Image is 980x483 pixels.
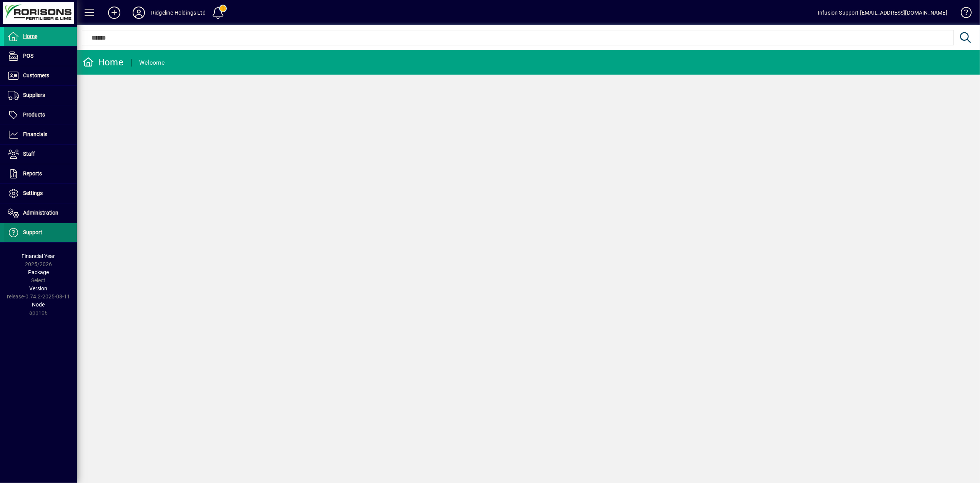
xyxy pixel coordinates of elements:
[23,33,37,39] span: Home
[4,203,77,223] a: Administration
[102,6,126,20] button: Add
[23,131,47,137] span: Financials
[83,56,123,68] div: Home
[4,47,77,66] a: POS
[139,57,165,69] div: Welcome
[23,72,49,78] span: Customers
[126,6,151,20] button: Profile
[23,112,45,118] span: Products
[4,86,77,105] a: Suppliers
[4,223,77,242] a: Support
[32,301,45,308] span: Node
[4,105,77,125] a: Products
[23,53,33,59] span: POS
[4,145,77,164] a: Staff
[23,170,42,177] span: Reports
[28,269,49,275] span: Package
[23,190,43,196] span: Settings
[4,184,77,203] a: Settings
[23,210,58,216] span: Administration
[955,2,970,27] a: Knowledge Base
[23,92,45,98] span: Suppliers
[30,285,48,291] span: Version
[151,7,206,19] div: Ridgeline Holdings Ltd
[4,66,77,85] a: Customers
[4,164,77,183] a: Reports
[23,229,42,235] span: Support
[23,151,35,157] span: Staff
[818,7,947,19] div: Infusion Support [EMAIL_ADDRESS][DOMAIN_NAME]
[22,253,55,259] span: Financial Year
[4,125,77,144] a: Financials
